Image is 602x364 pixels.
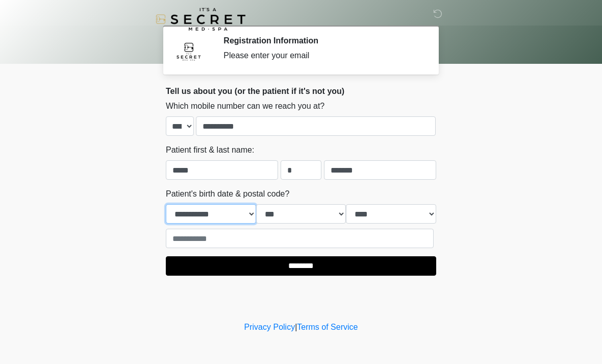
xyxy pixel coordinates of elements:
a: Privacy Policy [244,323,295,331]
div: Please enter your email [223,50,421,62]
label: Patient first & last name: [166,144,254,156]
img: It's A Secret Med Spa Logo [156,8,245,31]
label: Which mobile number can we reach you at? [166,100,324,112]
h2: Tell us about you (or the patient if it's not you) [166,86,436,96]
label: Patient's birth date & postal code? [166,188,289,200]
img: Agent Avatar [173,36,204,66]
h2: Registration Information [223,36,421,45]
a: Terms of Service [297,323,358,331]
a: | [295,323,297,331]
